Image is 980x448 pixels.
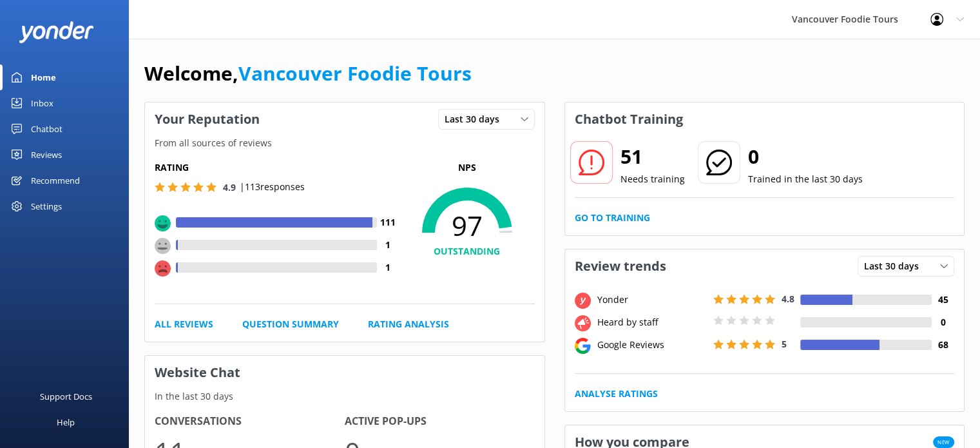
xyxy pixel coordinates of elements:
[933,436,954,448] span: New
[155,317,213,331] a: All Reviews
[445,112,507,126] span: Last 30 days
[782,293,794,305] span: 4.8
[145,356,544,389] h3: Website Chat
[748,172,863,186] p: Trained in the last 30 days
[864,259,927,273] span: Last 30 days
[932,315,954,329] h4: 0
[748,141,863,172] h2: 0
[575,211,650,225] a: Go to Training
[399,209,535,242] span: 97
[345,413,535,430] h4: Active Pop-ups
[144,58,472,89] h1: Welcome,
[565,249,676,283] h3: Review trends
[31,193,62,219] div: Settings
[575,387,658,401] a: Analyse Ratings
[377,215,399,229] h4: 111
[57,409,75,435] div: Help
[155,413,345,430] h4: Conversations
[31,90,53,116] div: Inbox
[377,260,399,275] h4: 1
[242,317,339,331] a: Question Summary
[932,338,954,352] h4: 68
[377,238,399,252] h4: 1
[145,389,544,404] p: In the last 30 days
[594,293,710,307] div: Yonder
[594,338,710,352] div: Google Reviews
[155,161,399,175] h5: Rating
[31,142,62,168] div: Reviews
[620,141,685,172] h2: 51
[223,181,236,193] span: 4.9
[368,317,449,331] a: Rating Analysis
[594,315,710,329] div: Heard by staff
[40,384,92,409] div: Support Docs
[145,136,544,150] p: From all sources of reviews
[565,102,693,136] h3: Chatbot Training
[782,338,787,350] span: 5
[31,116,62,142] div: Chatbot
[932,293,954,307] h4: 45
[31,64,56,90] div: Home
[19,21,93,43] img: yonder-white-logo.png
[399,244,535,258] h4: OUTSTANDING
[620,172,685,186] p: Needs training
[399,161,535,175] p: NPS
[145,102,269,136] h3: Your Reputation
[31,168,80,193] div: Recommend
[238,60,472,86] a: Vancouver Foodie Tours
[240,180,305,194] p: | 113 responses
